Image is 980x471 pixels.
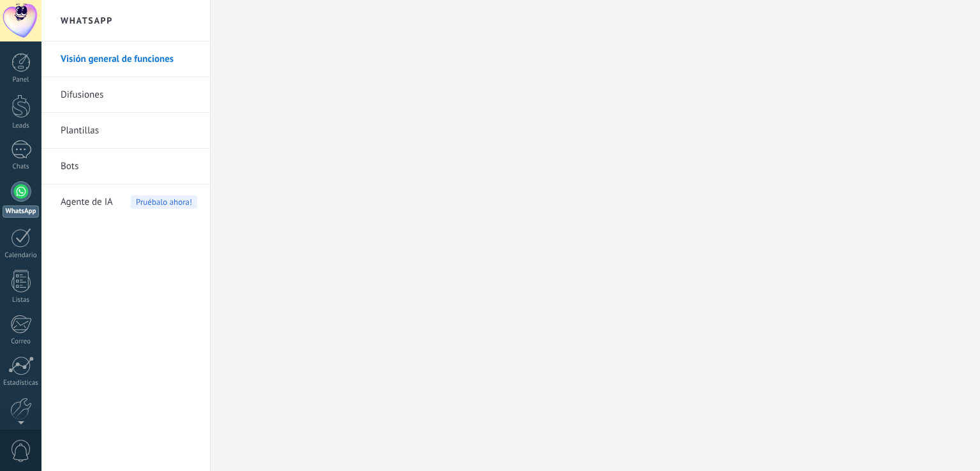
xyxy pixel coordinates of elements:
div: Estadísticas [3,379,40,387]
li: Difusiones [41,77,210,113]
div: Panel [3,76,40,84]
li: Visión general de funciones [41,41,210,77]
div: WhatsApp [3,206,39,218]
a: Visión general de funciones [61,41,197,77]
div: Chats [3,163,40,171]
div: Listas [3,296,40,304]
div: Calendario [3,251,40,260]
div: Correo [3,338,40,346]
span: Agente de IA [61,184,113,220]
a: Agente de IAPruébalo ahora! [61,184,197,220]
a: Bots [61,149,197,184]
li: Agente de IA [41,184,210,220]
li: Plantillas [41,113,210,149]
span: Pruébalo ahora! [131,195,197,209]
div: Leads [3,122,40,130]
li: Bots [41,149,210,184]
a: Plantillas [61,113,197,149]
a: Difusiones [61,77,197,113]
